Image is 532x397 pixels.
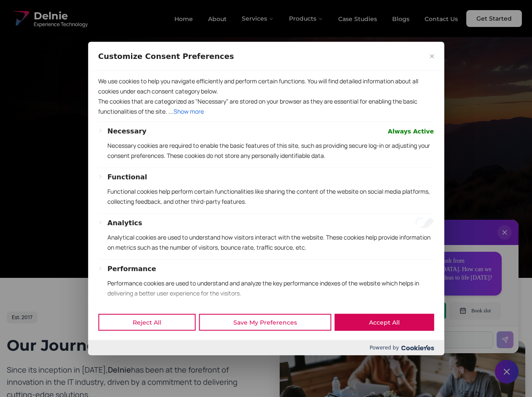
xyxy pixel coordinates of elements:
[98,96,434,116] p: The cookies that are categorized as "Necessary" are stored on your browser as they are essential ...
[107,278,434,298] p: Performance cookies are used to understand and analyze the key performance indexes of the website...
[107,140,434,160] p: Necessary cookies are required to enable the basic features of this site, such as providing secur...
[415,218,434,228] input: Enable Analytics
[401,345,434,350] img: Cookieyes logo
[430,54,434,58] img: Close
[174,106,204,116] button: Show more
[388,126,434,136] span: Always Active
[98,51,234,61] span: Customize Consent Preferences
[88,340,444,355] div: Powered by
[107,232,434,252] p: Analytical cookies are used to understand how visitors interact with the website. These cookies h...
[199,314,331,331] button: Save My Preferences
[107,186,434,206] p: Functional cookies help perform certain functionalities like sharing the content of the website o...
[107,172,147,182] button: Functional
[107,264,156,274] button: Performance
[98,314,195,331] button: Reject All
[107,218,142,228] button: Analytics
[334,314,434,331] button: Accept All
[107,126,147,136] button: Necessary
[98,76,434,96] p: We use cookies to help you navigate efficiently and perform certain functions. You will find deta...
